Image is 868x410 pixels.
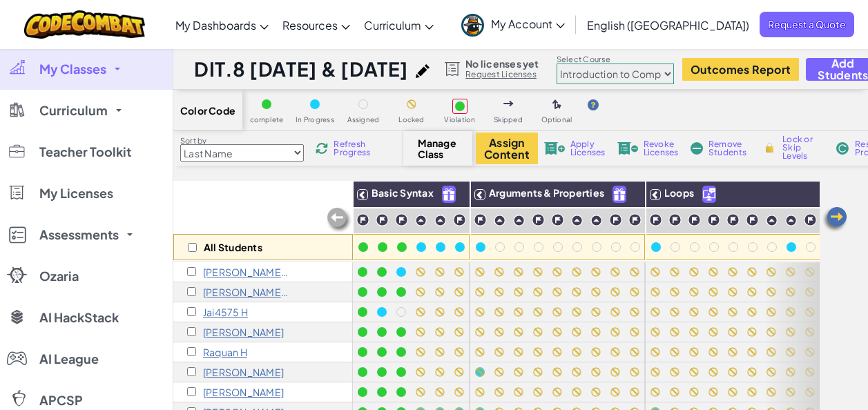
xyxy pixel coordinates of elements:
[282,18,338,32] span: Resources
[726,213,740,226] img: IconChallengeLevel.svg
[691,142,703,155] img: IconRemoveStudents.svg
[39,104,108,117] span: Curriculum
[316,142,328,155] img: IconReload.svg
[707,213,720,226] img: IconChallengeLevel.svg
[180,105,235,116] span: Color Code
[418,137,459,159] span: Manage Class
[804,213,817,226] img: IconChallengeLevel.svg
[276,6,357,43] a: Resources
[454,3,572,46] a: My Account
[513,215,525,226] img: IconPracticeLevel.svg
[24,10,145,39] img: CodeCombat logo
[203,387,284,398] p: nicholas j
[785,215,797,226] img: IconPracticeLevel.svg
[175,18,256,32] span: My Dashboards
[476,133,538,164] button: Assign Content
[613,186,626,202] img: IconFreeLevelv2.svg
[628,213,642,226] img: IconChallengeLevel.svg
[682,58,799,81] button: Outcomes Report
[180,135,304,146] label: Sort by
[296,116,334,124] span: In Progress
[39,311,119,324] span: AI HackStack
[357,6,441,43] a: Curriculum
[544,142,565,155] img: IconLicenseApply.svg
[39,187,113,199] span: My Licenses
[609,213,622,226] img: IconChallengeLevel.svg
[746,213,759,226] img: IconChallengeLevel.svg
[444,116,475,124] span: Violation
[356,213,369,226] img: IconChallengeLevel.svg
[376,213,389,226] img: IconChallengeLevel.svg
[494,116,523,124] span: Skipped
[415,215,427,226] img: IconPracticeLevel.svg
[194,56,409,82] h1: DIT.8 [DATE] & [DATE]
[203,286,289,297] p: kiana c
[204,242,262,253] p: All Students
[570,140,606,157] span: Apply Licenses
[782,135,823,160] span: Lock or Skip Levels
[39,146,131,158] span: Teacher Toolkit
[395,213,408,226] img: IconChallengeLevel.svg
[766,215,778,226] img: IconPracticeLevel.svg
[461,14,484,37] img: avatar
[552,99,561,110] img: IconOptionalLevel.svg
[325,206,353,234] img: Arrow_Left_Inactive.png
[668,213,682,226] img: IconChallengeLevel.svg
[434,215,446,226] img: IconPracticeLevel.svg
[39,63,106,75] span: My Classes
[347,116,380,124] span: Assigned
[541,116,572,124] span: Optional
[443,186,455,202] img: IconFreeLevelv2.svg
[203,266,289,277] p: Anh B
[203,367,284,378] p: William H
[571,215,583,226] img: IconPracticeLevel.svg
[587,18,749,32] span: English ([GEOGRAPHIC_DATA])
[39,353,99,365] span: AI League
[649,213,662,226] img: IconChallengeLevel.svg
[494,215,505,226] img: IconPracticeLevel.svg
[821,206,849,233] img: Arrow_Left.png
[760,12,854,37] a: Request a Quote
[503,101,514,106] img: IconSkippedLevel.svg
[489,186,604,199] span: Arguments & Properties
[39,228,119,241] span: Assessments
[416,64,430,78] img: iconPencil.svg
[168,6,276,43] a: My Dashboards
[203,326,284,338] p: Magdalena H
[372,186,434,199] span: Basic Syntax
[557,54,674,65] label: Select Course
[588,99,599,110] img: IconHint.svg
[203,306,248,318] p: Jai4575 H
[762,141,777,154] img: IconLock.svg
[491,17,565,31] span: My Account
[364,18,421,32] span: Curriculum
[818,57,868,81] span: Add Students
[644,140,679,157] span: Revoke Licenses
[39,270,79,282] span: Ozaria
[474,213,487,226] img: IconChallengeLevel.svg
[465,58,539,69] span: No licenses yet
[465,69,539,80] a: Request Licenses
[580,6,756,43] a: English ([GEOGRAPHIC_DATA])
[664,186,694,199] span: Loops
[703,186,715,202] img: IconUnlockWithCall.svg
[688,213,701,226] img: IconChallengeLevel.svg
[398,116,424,124] span: Locked
[453,213,466,226] img: IconChallengeLevel.svg
[836,142,849,155] img: IconReset.svg
[250,116,284,124] span: complete
[551,213,564,226] img: IconChallengeLevel.svg
[532,213,545,226] img: IconChallengeLevel.svg
[334,140,376,157] span: Refresh Progress
[203,346,247,358] p: Raquan H
[708,140,750,157] span: Remove Students
[590,215,602,226] img: IconPracticeLevel.svg
[617,142,638,155] img: IconLicenseRevoke.svg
